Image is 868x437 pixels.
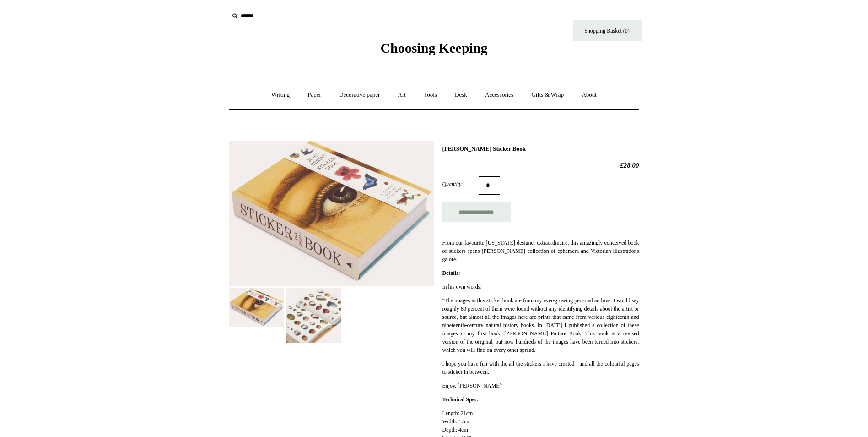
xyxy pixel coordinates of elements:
span: From our favourite [US_STATE] designer extraordinaire, this amazingly conceived book of stickers ... [442,240,639,262]
img: John Derian Sticker Book [229,141,434,286]
label: Quantity [442,180,479,188]
a: Gifts & Wrap [523,83,572,107]
a: Paper [299,83,329,107]
img: John Derian Sticker Book [229,288,284,327]
a: Decorative paper [331,83,388,107]
h2: £28.00 [442,161,639,169]
a: Shopping Basket (0) [573,20,642,41]
p: I hope you have fun with the all the stickers I have created - and all the colourful pages to sti... [442,360,639,376]
a: Choosing Keeping [380,48,487,54]
strong: Details: [442,270,460,276]
a: Desk [447,83,475,107]
h1: [PERSON_NAME] Sticker Book [442,145,639,153]
a: Tools [415,83,445,107]
img: John Derian Sticker Book [286,288,341,343]
p: Enjoy, [PERSON_NAME]" [442,382,639,390]
span: Choosing Keeping [380,40,487,55]
p: In his own words: [442,283,639,291]
strong: Technical Spec: [442,396,479,403]
a: Writing [263,83,298,107]
a: Accessories [477,83,522,107]
a: Art [390,83,414,107]
a: About [573,83,605,107]
p: "The images in this sticker book are from my ever-growing personal archive. I would say roughly 8... [442,296,639,354]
